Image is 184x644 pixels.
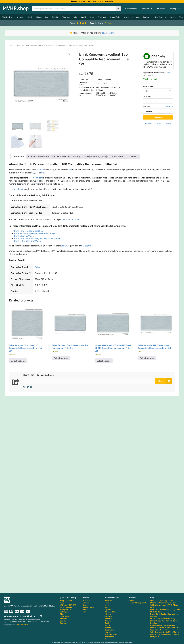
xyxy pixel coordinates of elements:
button: Copy [155,378,172,384]
span: Messaging powered by [4,624,28,625]
a: Brink [35,266,40,268]
a: Joule [105,604,109,606]
td: 2 Filters Included [33,288,59,294]
span: £ [9,353,10,355]
h3: Product Details: [9,259,175,262]
td: Renovent Excellent 180 [33,270,59,276]
a: MVHR [37,168,44,171]
a: Payments [145,123,152,125]
b: Pull Tabs: [143,105,150,108]
a: Terms [83,611,87,613]
td: 136mm x 290mm [96,78,135,81]
a: Heatrae Sadia [108,14,122,20]
b: [DOMAIN_NAME] © 2024 [4,615,26,617]
span: £ [95,353,96,355]
b: Compatible with [105,597,119,599]
a: Why [DOMAIN_NAME]? [84,154,108,159]
h3: Compatible with the Following Brink Products: [9,194,175,197]
a: Protect Your Investment: Why Higher Grade Air Filters Matter for Landlords [150,617,180,624]
a: Basket [60,620,66,622]
img: Brink Renovent Excellent 180 Compatible MVHR Filter Replacement Set from MVHR.shop [11,119,24,132]
td: Compatible Brink Product Codes: [9,210,50,216]
a: Modern Slavery [83,606,95,608]
span: Rated [70,22,75,24]
a: Payments [83,599,91,602]
a: Nuaire [105,620,111,622]
img: A Table showing a comparison between G3, G4 and M5 for MVHR Filters and their efficiency at captu... [46,119,59,132]
a: Shop by Brand [60,599,72,602]
a: Delivery [83,602,89,604]
a: Brink [67,168,72,171]
b: Policies [83,597,89,599]
bdi: 16.75 [138,350,144,353]
h2: Nuaire MRXBOX95-WM2 (MRXBOX-ECO2) Compatible Replacement Filter Set [95,343,131,353]
li: Brink Renovent Excellent 180 [14,199,175,202]
div: Manufactured using similar or higher quality materials, minus the OEM's large markup. [143,60,172,68]
img: Dimensions and Filter Grade of the Brink Renovent Excellent 180 Compatible MVHR Filter Replacemen... [29,119,42,132]
a: G3 [31,171,34,174]
b: Filters for [128,597,135,599]
bdi: 16.75 [84,72,93,75]
a: Monsoon [131,14,141,20]
bdi: 14.63 [9,353,15,355]
a: LEARN MORE [102,32,114,34]
div: [DOMAIN_NAME] is not Affiliated with Any of The Brands Stocked, and any Logos, Brand Names, Produ... [4,642,180,643]
a: Brookvent [105,629,114,631]
a: Nuaire [122,14,131,20]
b: Blog [150,597,154,599]
a: Vent-Axia [105,599,113,602]
td: 535006, 531525, 531600, 535007 [50,204,85,210]
div: Estimated delivery . [141,50,175,127]
img: mvhr-inverted.png [4,597,10,603]
td: Available Grades [79,81,96,86]
a: Delivery [165,123,171,125]
a: Why Scotland Needs More MVHR [150,631,179,633]
a: Brink Renovent Sky 150 & 200 Compatible Replacement Filter Pad Set £14.63 [9,304,46,356]
a: Brink Renovent HR C180 Compact Compatible Replacement Filter Set £16.75 [138,304,175,353]
h3: For more information on Brink Renovent Excellent 180 compatible replacement filters, visit the fo... [9,224,175,227]
span: [DOMAIN_NAME] is a trading name for Cloud Wrestlers Ltd [4,618,40,620]
a: Baxi [105,622,109,624]
h2: Brink Flexivent 300 & 400 Compatible Replacement Filter Set [52,343,89,350]
a: Account [140,6,154,11]
a: Heatrae Sadia [105,633,117,635]
a: Brink Renovent Technical Sheet [14,230,43,232]
p: All of our MVHR filters comply with European Standard , equivalent of . [9,244,175,247]
span: OEM Quality [151,55,166,58]
a: Select options for “Brink Renovent Sky 150 & 200 Compatible Replacement Filter Pad Set” [9,358,27,363]
a: Itho Daalderop [153,14,168,20]
a: Select options for “Nuaire MRXBOX95-WM2 (MRXBOX-ECO2) Compatible Replacement Filter Set” [95,358,113,363]
a: Returns [83,604,89,606]
img: MVHR Filter with a Black Tag [11,135,24,148]
h2: Related products [9,298,175,302]
a: Privacy [83,608,88,611]
a: Airflow [105,613,111,615]
a: Vectaire [105,615,112,617]
span: Tabs Help [165,105,173,108]
a: Brookvent [96,14,108,20]
p: These compatible replacement filters are suitable for the Renovent Excellent 180. They are manufa... [9,168,175,174]
i: Customers [105,22,114,24]
a: Does MVHR Replace Conventional Heating? [150,613,180,617]
img: Brink Renovent Excellent 180 Compatible MVHR Filter Replacement Set from MVHR.shop [9,50,74,115]
bdi: 18.00 [52,350,58,353]
p: For installation instructions, please visit the following link: [9,218,175,221]
a: How MVHR Systems Help Reduce Energy Bills [150,633,180,638]
a: Brink [72,14,79,20]
a: Ubbink [105,638,111,640]
a: Find your Filter [60,608,73,611]
a: Brink [105,606,109,608]
input: Product quantity [143,98,173,103]
a: Renovent Excellent 180 FAQs [52,154,81,159]
a: Returns [155,123,161,125]
img: Nuaire MRXBOX95-WM2 Compatible MVHR Filter Replacement Set from MVHR.shop [95,304,131,341]
a: ISO 16890 [81,244,91,247]
a: M5 [41,171,44,174]
td: G3, G4 & M5 [33,282,59,288]
td: Compatible Brink Filter Product Codes: [9,204,50,210]
a: Ubbink [25,14,34,20]
p: Our compatible replacement MVHR filters, all UK-manufactured, are not affiliated with the origina... [9,249,175,255]
td: Included Per Set [79,89,96,91]
a: Polypipe [50,14,60,20]
a: Short Blogs [60,615,70,617]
